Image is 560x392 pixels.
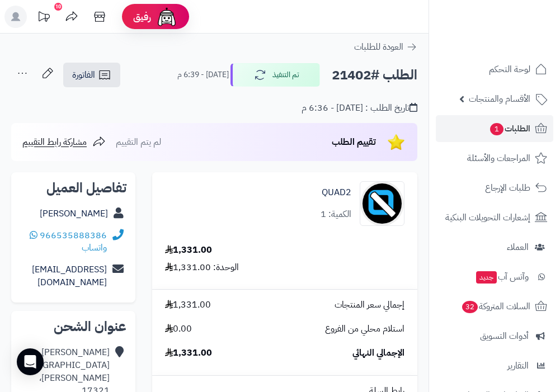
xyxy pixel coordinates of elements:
[436,263,553,290] a: وآتس آبجديد
[507,358,529,374] span: التقارير
[354,40,403,54] span: العودة للطلبات
[436,115,553,142] a: الطلبات1
[165,244,212,257] div: 1,331.00
[156,6,178,28] img: ai-face.png
[436,145,553,172] a: المراجعات والأسئلة
[322,186,351,199] a: QUAD2
[467,150,530,166] span: المراجعات والأسئلة
[507,239,529,255] span: العملاء
[436,174,553,201] a: طلبات الإرجاع
[133,10,151,23] span: رفيق
[116,135,161,149] span: لم يتم التقييم
[40,207,108,220] a: [PERSON_NAME]
[165,299,211,311] span: 1,331.00
[480,328,529,344] span: أدوات التسويق
[22,135,87,149] span: مشاركة رابط التقييم
[354,40,417,54] a: العودة للطلبات
[177,69,229,81] small: [DATE] - 6:39 م
[436,323,553,350] a: أدوات التسويق
[30,6,58,31] a: تحديثات المنصة
[17,348,44,375] div: Open Intercom Messenger
[165,347,212,360] span: 1,331.00
[332,64,417,87] h2: الطلب #21402
[72,68,95,82] span: الفاتورة
[325,323,404,336] span: استلام محلي من الفروع
[165,261,239,274] div: الوحدة: 1,331.00
[489,62,530,77] span: لوحة التحكم
[54,3,62,11] div: 10
[321,208,351,221] div: الكمية: 1
[436,352,553,379] a: التقارير
[332,135,376,149] span: تقييم الطلب
[469,91,530,107] span: الأقسام والمنتجات
[360,181,404,226] img: no_image-90x90.png
[436,204,553,231] a: إشعارات التحويلات البنكية
[476,271,497,284] span: جديد
[22,135,106,149] a: مشاركة رابط التقييم
[30,229,107,255] a: واتساب
[436,234,553,261] a: العملاء
[462,301,478,313] span: 32
[32,263,107,289] a: [EMAIL_ADDRESS][DOMAIN_NAME]
[165,323,192,336] span: 0.00
[490,123,503,135] span: 1
[352,347,404,360] span: الإجمالي النهائي
[436,293,553,320] a: السلات المتروكة32
[461,299,530,314] span: السلات المتروكة
[445,210,530,225] span: إشعارات التحويلات البنكية
[475,269,529,285] span: وآتس آب
[63,63,120,87] a: الفاتورة
[40,229,107,242] a: 966535888386
[485,180,530,196] span: طلبات الإرجاع
[20,181,126,195] h2: تفاصيل العميل
[436,56,553,83] a: لوحة التحكم
[302,102,417,115] div: تاريخ الطلب : [DATE] - 6:36 م
[489,121,530,136] span: الطلبات
[20,320,126,333] h2: عنوان الشحن
[335,299,404,311] span: إجمالي سعر المنتجات
[230,63,320,87] button: تم التنفيذ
